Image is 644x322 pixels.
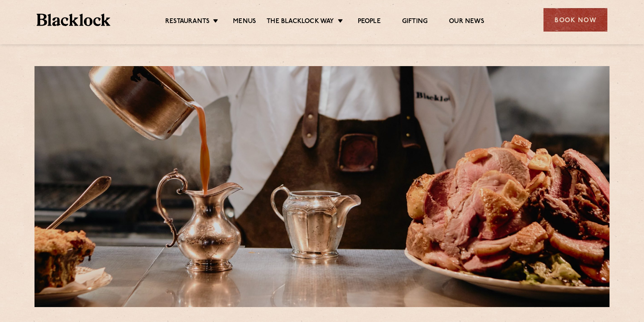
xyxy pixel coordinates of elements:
a: Gifting [402,17,428,27]
img: BL_Textured_Logo-footer-cropped.svg [37,14,110,26]
div: Book Now [543,8,607,32]
a: Our News [449,17,484,27]
a: People [358,17,381,27]
a: Menus [233,17,256,27]
a: The Blacklock Way [267,17,334,27]
a: Restaurants [165,17,210,27]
